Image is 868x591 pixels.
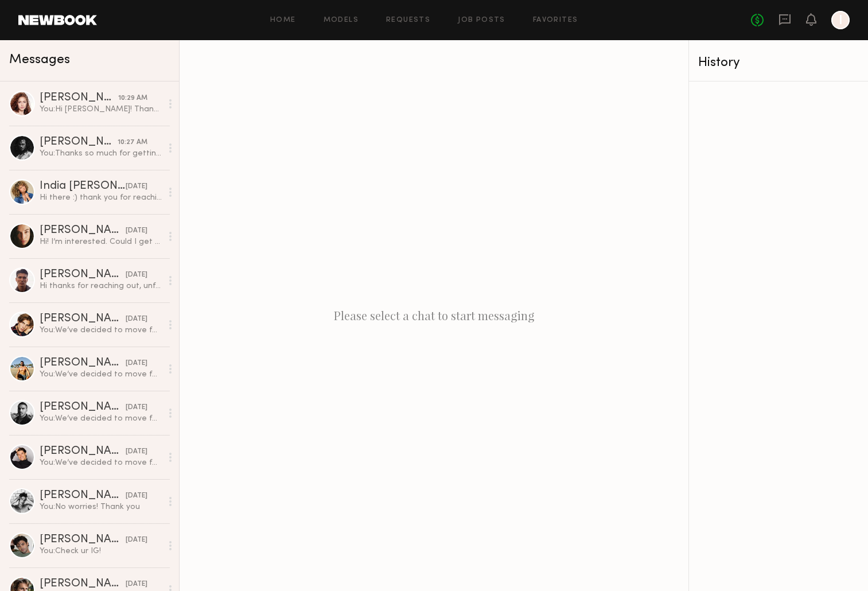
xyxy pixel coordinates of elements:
[40,402,126,413] div: [PERSON_NAME]
[40,269,126,281] div: [PERSON_NAME]
[40,457,162,468] div: You: We’ve decided to move forward with another model for this project. We’ll definitely reach ou...
[180,40,688,591] div: Please select a chat to start messaging
[40,490,126,501] div: [PERSON_NAME]
[126,491,147,501] div: [DATE]
[40,578,126,590] div: [PERSON_NAME]
[40,104,162,115] div: You: Hi [PERSON_NAME]! Thanks for submitting to our listing. We are aiming to have a shoot for ou...
[126,402,147,413] div: [DATE]
[40,313,126,325] div: [PERSON_NAME] B.
[40,501,162,512] div: You: No worries! Thank you
[458,17,505,24] a: Job Posts
[126,225,147,236] div: [DATE]
[126,535,147,546] div: [DATE]
[9,53,70,67] span: Messages
[40,413,162,424] div: You: We’ve decided to move forward with another model for this project. We’ll definitely reach ou...
[40,534,126,546] div: [PERSON_NAME]
[126,579,147,590] div: [DATE]
[40,446,126,457] div: [PERSON_NAME]
[126,181,147,192] div: [DATE]
[118,137,147,148] div: 10:27 AM
[118,93,147,104] div: 10:29 AM
[40,148,162,159] div: You: Thanks so much for getting back to [GEOGRAPHIC_DATA]! We’re just waiting on our lead stylist...
[40,137,118,148] div: [PERSON_NAME]
[831,11,850,29] a: I
[40,92,118,104] div: [PERSON_NAME]
[698,56,859,69] div: History
[40,357,126,369] div: [PERSON_NAME]
[40,281,162,291] div: Hi thanks for reaching out, unfortunately I have another shoot for that day
[40,546,162,557] div: You: Check ur IG!
[126,446,147,457] div: [DATE]
[324,17,359,24] a: Models
[386,17,430,24] a: Requests
[126,270,147,281] div: [DATE]
[126,314,147,325] div: [DATE]
[40,325,162,336] div: You: We’ve decided to move forward with another model for this project. We’ll definitely reach ou...
[40,225,126,236] div: [PERSON_NAME]
[40,181,126,192] div: India [PERSON_NAME]
[40,369,162,380] div: You: We’ve decided to move forward with another model for this project. We’ll definitely reach ou...
[40,192,162,203] div: Hi there :) thank you for reaching out. I’m no longer available for this date, but would love to ...
[126,358,147,369] div: [DATE]
[40,236,162,247] div: Hi! I’m interested. Could I get more details!?
[270,17,296,24] a: Home
[533,17,578,24] a: Favorites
